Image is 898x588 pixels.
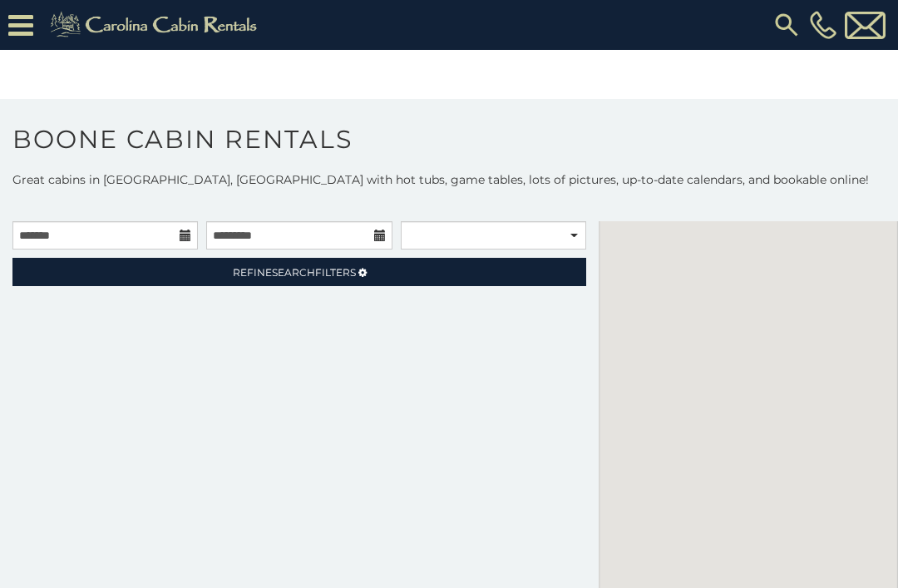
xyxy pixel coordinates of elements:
[233,266,356,279] span: Refine Filters
[272,266,315,279] span: Search
[42,8,271,42] img: Khaki-logo.png
[806,11,841,39] a: [PHONE_NUMBER]
[12,258,586,286] a: RefineSearchFilters
[772,10,802,40] img: search-regular.svg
